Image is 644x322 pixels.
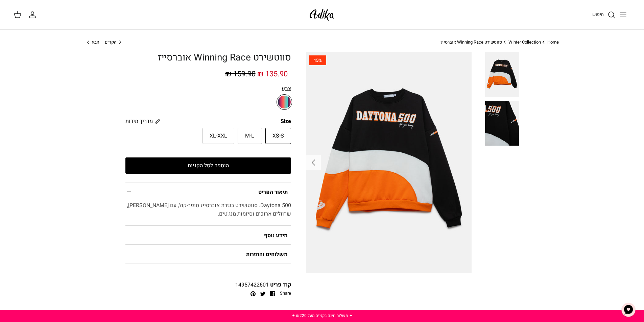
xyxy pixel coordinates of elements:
span: הקודם [105,39,117,45]
div: Daytona 500. סווטשירט בגזרת אוברסייז סופר-קול, עם [PERSON_NAME], שרוולים ארוכים וסיומות מנג'טים. [125,201,291,225]
h1: סווטשירט Winning Race אוברסייז [125,52,291,64]
span: Share [280,290,291,297]
summary: תיאור הפריט [125,182,291,201]
span: 159.90 ₪ [225,69,256,79]
a: חיפוש [592,11,616,19]
button: הוספה לסל הקניות [125,157,291,174]
button: Next [306,155,321,170]
button: צ'אט [618,300,639,320]
summary: מידע נוסף [125,226,291,244]
span: M-L [245,132,254,141]
a: החשבון שלי [28,11,39,19]
summary: משלוחים והחזרות [125,245,291,263]
a: Home [547,39,559,45]
span: 135.90 ₪ [257,69,288,79]
a: Winter Collection [508,39,541,45]
img: Adika IL [308,7,336,23]
span: XS-S [272,132,284,141]
span: XL-XXL [210,132,227,141]
span: קוד פריט [270,281,291,289]
a: הבא [86,39,100,46]
span: הבא [92,39,99,45]
span: 14957422601 [235,281,269,289]
a: מדריך מידות [125,117,160,125]
button: Toggle menu [616,7,630,22]
legend: Size [281,118,291,125]
a: הקודם [105,39,123,46]
span: מדריך מידות [125,117,153,125]
span: חיפוש [592,11,604,18]
a: ✦ משלוח חינם בקנייה מעל ₪220 ✦ [292,313,353,319]
label: צבע [125,85,291,93]
a: סווטשירט Winning Race אוברסייז [440,39,502,45]
nav: Breadcrumbs [86,39,559,46]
